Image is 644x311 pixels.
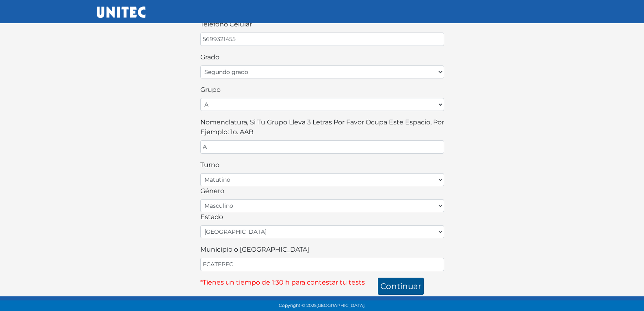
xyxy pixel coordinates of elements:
input: ejemplo: 5553259000 [200,33,444,46]
label: teléfono celular [200,20,252,29]
label: género [200,186,224,196]
img: UNITEC [97,7,145,18]
label: Nomenclatura, si tu grupo lleva 3 letras por favor ocupa este espacio, por ejemplo: 1o. AAB [200,117,444,137]
span: [GEOGRAPHIC_DATA]. [317,303,365,308]
label: Grupo [200,85,221,95]
input: ejemplo: Cuautitlán [200,258,444,271]
label: turno [200,160,219,170]
label: Municipio o [GEOGRAPHIC_DATA] [200,245,309,254]
input: ejemplo: N/A [200,140,444,154]
label: Grado [200,52,219,62]
p: *Tienes un tiempo de 1:30 h para contestar tu tests [200,278,444,287]
button: continuar [378,278,424,295]
label: estado [200,212,223,222]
